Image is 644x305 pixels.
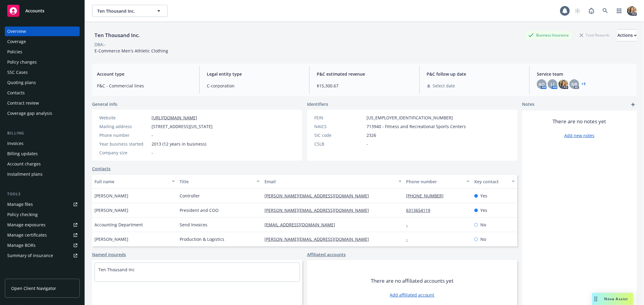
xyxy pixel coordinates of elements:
a: +1 [582,82,586,86]
span: There are no notes yet [553,118,606,125]
a: 6313654119 [406,207,435,213]
span: 2326 [367,132,376,138]
a: Invoices [5,139,80,148]
a: Add new notes [564,132,594,139]
div: SIC code [314,132,364,138]
a: - [406,222,413,228]
a: Affiliated accounts [307,251,346,258]
a: Contacts [5,88,80,98]
div: Contacts [7,88,25,98]
span: - [152,149,153,156]
div: Manage exposures [7,220,46,230]
div: Drag to move [592,293,600,305]
span: $15,300.67 [317,83,412,89]
span: Yes [480,207,487,213]
div: Policy changes [7,57,37,67]
div: Policy checking [7,210,38,219]
a: Add affiliated account [390,292,434,298]
span: Yes [480,193,487,199]
span: C-corporation [207,83,302,89]
a: Search [599,5,611,17]
div: Quoting plans [7,78,36,87]
button: Actions [617,29,637,41]
div: Tools [5,191,80,197]
span: Open Client Navigator [11,285,56,291]
a: Quoting plans [5,78,80,87]
span: E-Commerce Men's Athletic Clothing [95,48,168,54]
a: Manage BORs [5,241,80,250]
a: Coverage gap analysis [5,108,80,118]
button: Phone number [404,174,472,189]
div: Company size [99,149,149,156]
span: Controller [180,193,200,199]
a: Manage exposures [5,220,80,230]
a: Policy checking [5,210,80,219]
a: Overview [5,27,80,36]
div: Phone number [406,178,463,185]
div: Billing updates [7,149,38,159]
span: Identifiers [307,101,328,107]
span: LI [551,81,554,87]
div: Year business started [99,141,149,147]
a: add [630,101,637,108]
a: Manage certificates [5,230,80,240]
span: [PERSON_NAME] [95,193,128,199]
span: Ten Thousand Inc. [97,8,149,14]
span: Accounting Department [95,222,143,228]
a: SSC Cases [5,68,80,77]
span: AO [539,81,545,87]
span: General info [92,101,117,107]
div: Full name [95,178,168,185]
div: Email [264,178,395,185]
img: photo [559,79,568,89]
a: [PERSON_NAME][EMAIL_ADDRESS][DOMAIN_NAME] [264,236,374,242]
span: Notes [522,101,534,108]
button: Full name [92,174,177,189]
span: [PERSON_NAME] [95,207,128,213]
span: President and COO [180,207,219,213]
div: Key contact [474,178,508,185]
div: Actions [617,30,637,41]
span: 2013 (12 years in business) [152,141,206,147]
span: Send Invoices [180,222,207,228]
a: Summary of insurance [5,251,80,260]
div: SSC Cases [7,68,28,77]
div: Contract review [7,98,39,108]
button: Email [262,174,404,189]
span: P&C - Commercial lines [97,83,192,89]
span: Legal entity type [207,71,302,77]
a: [PERSON_NAME][EMAIL_ADDRESS][DOMAIN_NAME] [264,193,374,199]
span: P&C follow up date [427,71,522,77]
span: Production & Logistics [180,236,224,242]
span: [PERSON_NAME] [95,236,128,242]
div: FEIN [314,115,364,121]
img: photo [627,6,637,16]
div: CSLB [314,141,364,147]
a: [PERSON_NAME][EMAIL_ADDRESS][DOMAIN_NAME] [264,207,374,213]
span: There are no affiliated accounts yet [371,277,453,285]
span: NR [571,81,577,87]
a: [PHONE_NUMBER] [406,193,449,199]
div: Website [99,115,149,121]
a: [URL][DOMAIN_NAME] [152,115,197,121]
a: Installment plans [5,169,80,179]
div: Phone number [99,132,149,138]
div: Ten Thousand Inc. [92,31,142,39]
span: Account type [97,71,192,77]
span: [US_EMPLOYER_IDENTIFICATION_NUMBER] [367,115,453,121]
button: Key contact [472,174,517,189]
a: Billing updates [5,149,80,159]
a: Accounts [5,2,80,19]
a: Manage files [5,200,80,209]
div: Installment plans [7,169,43,179]
div: Business Insurance [525,31,572,39]
a: Switch app [613,5,625,17]
span: Select date [433,83,455,89]
div: NAICS [314,123,364,130]
a: Policy changes [5,57,80,67]
div: DBA: - [95,41,106,48]
div: Summary of insurance [7,251,53,260]
span: 713940 - Fitness and Recreational Sports Centers [367,123,466,130]
span: Service team [537,71,632,77]
div: Manage certificates [7,230,47,240]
